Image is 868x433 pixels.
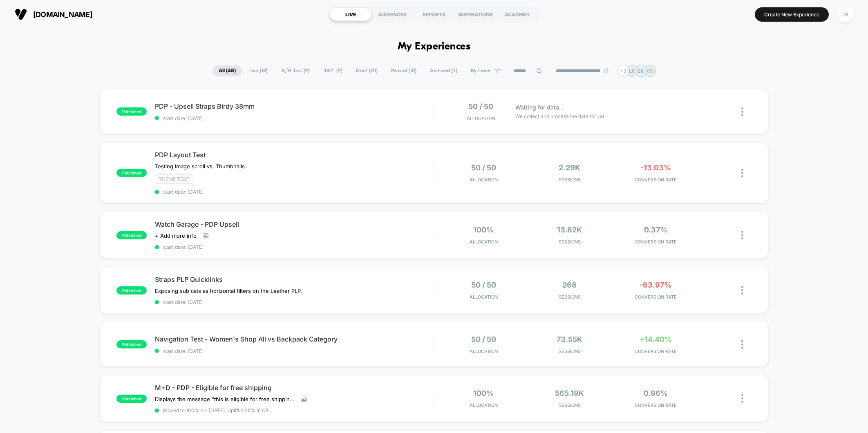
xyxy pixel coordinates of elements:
[471,281,496,289] span: 50 / 50
[350,65,384,76] span: Draft ( 20 )
[15,8,27,20] img: Visually logo
[116,286,147,295] span: published
[243,65,274,76] span: Live ( 18 )
[528,348,611,354] span: Sessions
[155,163,246,170] span: Testing Image scroll vs. Thumbnails.
[155,275,434,283] span: Straps PLP Quicklinks
[470,348,498,354] span: Allocation
[515,103,564,112] span: Waiting for data...
[471,163,496,172] span: 50 / 50
[470,402,498,408] span: Allocation
[604,68,608,73] img: end
[615,402,697,408] span: CONVERSION RATE
[755,7,829,22] button: Create New Experience
[155,299,434,305] span: start date: [DATE]
[275,65,316,76] span: A/B Test ( 9 )
[155,174,193,184] span: Theme Test
[528,294,611,300] span: Sessions
[640,163,671,172] span: -13.03%
[116,169,147,177] span: published
[371,8,413,21] div: AUDIENCES
[468,102,493,111] span: 50 / 50
[835,6,856,23] button: LK
[155,335,434,343] span: Navigation Test - Women's Shop All vs Backpack Category
[617,65,629,77] div: + 3
[116,107,147,116] span: published
[644,225,667,234] span: 0.37%
[741,394,743,403] img: close
[640,335,672,344] span: +14.40%
[555,389,584,397] span: 565.19k
[528,239,611,245] span: Sessions
[497,8,538,21] div: ACADEMY
[741,286,743,295] img: close
[116,340,147,348] span: published
[116,395,147,403] span: published
[470,177,498,183] span: Allocation
[213,65,242,76] span: All ( 48 )
[155,220,434,228] span: Watch Garage - PDP Upsell
[638,68,644,74] p: SK
[470,294,498,300] span: Allocation
[644,389,668,397] span: 0.96%
[528,177,611,183] span: Sessions
[155,102,434,110] span: PDP - Upsell Straps Birdy 38mm
[155,151,434,159] span: PDP Layout Test
[470,239,498,245] span: Allocation
[741,107,743,116] img: close
[515,112,606,120] span: We collect and process the data for you
[615,177,697,183] span: CONVERSION RATE
[116,231,147,239] span: published
[471,335,496,344] span: 50 / 50
[155,288,304,294] span: Exposing sub cats as horizontal filters on the Leather PLP.
[837,7,853,22] div: LK
[330,8,371,21] div: LIVE
[155,189,434,195] span: start date: [DATE]
[317,65,349,76] span: 100% ( 9 )
[473,389,494,397] span: 100%
[155,232,197,239] span: + Add more info
[471,68,490,74] span: By Label
[155,115,434,121] span: start date: [DATE]
[528,402,611,408] span: Sessions
[741,231,743,239] img: close
[12,8,95,21] button: [DOMAIN_NAME]
[557,335,582,344] span: 73.55k
[398,41,471,53] h1: My Experiences
[562,281,577,289] span: 268
[155,244,434,250] span: start date: [DATE]
[741,340,743,349] img: close
[557,225,582,234] span: 13.62k
[413,8,455,21] div: REPORTS
[640,281,671,289] span: -63.97%
[455,8,497,21] div: INSPIRATIONS
[646,68,654,74] p: KW
[741,169,743,177] img: close
[473,225,494,234] span: 100%
[163,407,269,413] span: Moved to 100% on: [DATE] . Uplift: 3.26% in CR
[424,65,463,76] span: Archived ( 7 )
[559,163,580,172] span: 2.29k
[155,348,434,354] span: start date: [DATE]
[385,65,423,76] span: Paused ( 10 )
[629,68,635,74] p: LK
[155,384,434,392] span: M+D - PDP - Eligible for free shipping
[615,294,697,300] span: CONVERSION RATE
[467,116,495,121] span: Allocation
[615,239,697,245] span: CONVERSION RATE
[33,10,92,19] span: [DOMAIN_NAME]
[615,348,697,354] span: CONVERSION RATE
[155,396,295,402] span: Displays the message "this is eligible for free shipping" on all PDPs that are $125+ (US only)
